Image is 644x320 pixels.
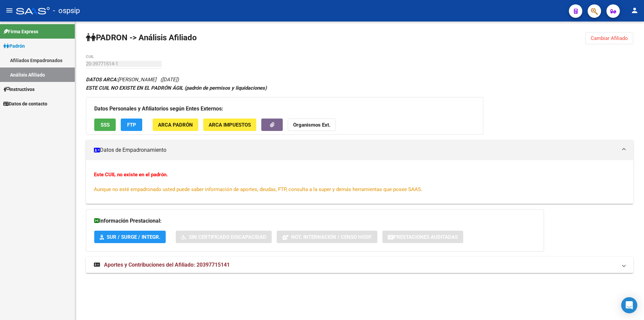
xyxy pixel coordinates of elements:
span: Aportes y Contribuciones del Afiliado: 20397715141 [104,262,230,268]
strong: ESTE CUIL NO EXISTE EN EL PADRÓN ÁGIL (padrón de permisos y liquidaciones) [86,85,267,91]
button: ARCA Padrón [153,119,198,131]
h3: Información Prestacional: [94,216,536,226]
strong: DATOS ARCA: [86,77,118,83]
span: Instructivos [3,86,35,93]
button: Cambiar Afiliado [585,32,633,44]
span: SUR / SURGE / INTEGR. [107,234,160,240]
button: Prestaciones Auditadas [382,231,463,243]
span: Not. Internacion / Censo Hosp. [291,234,372,240]
button: SUR / SURGE / INTEGR. [94,231,166,243]
span: Cambiar Afiliado [591,35,628,41]
mat-panel-title: Datos de Empadronamiento [94,146,617,154]
div: Datos de Empadronamiento [86,160,633,204]
span: ARCA Impuestos [209,122,251,128]
span: - ospsip [53,3,80,18]
mat-expansion-panel-header: Aportes y Contribuciones del Afiliado: 20397715141 [86,257,633,273]
button: Organismos Ext. [288,119,336,131]
mat-icon: menu [5,6,13,14]
div: Open Intercom Messenger [621,297,637,313]
span: ([DATE]) [160,77,179,83]
button: ARCA Impuestos [203,119,256,131]
strong: Este CUIL no existe en el padrón. [94,172,168,178]
strong: PADRON -> Análisis Afiliado [86,33,197,42]
span: Padrón [3,42,25,50]
button: FTP [121,119,142,131]
span: Firma Express [3,28,38,35]
mat-expansion-panel-header: Datos de Empadronamiento [86,140,633,160]
span: Datos de contacto [3,100,47,107]
span: Prestaciones Auditadas [393,234,458,240]
strong: Organismos Ext. [293,122,330,128]
button: SSS [94,119,116,131]
span: ARCA Padrón [158,122,193,128]
button: Not. Internacion / Censo Hosp. [277,231,377,243]
button: Sin Certificado Discapacidad [176,231,272,243]
span: Sin Certificado Discapacidad [189,234,266,240]
span: Aunque no esté empadronado usted puede saber información de aportes, deudas, FTP, consulta a la s... [94,186,422,192]
span: FTP [127,122,136,128]
span: [PERSON_NAME] [86,77,156,83]
span: SSS [101,122,110,128]
mat-icon: person [631,6,639,14]
h3: Datos Personales y Afiliatorios según Entes Externos: [94,104,475,113]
